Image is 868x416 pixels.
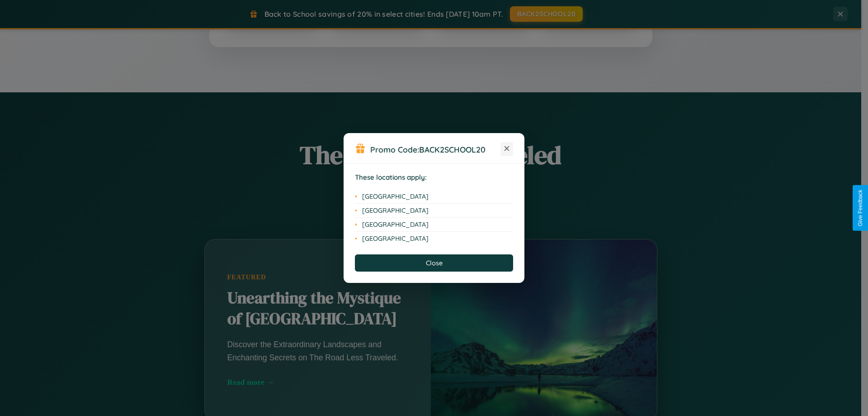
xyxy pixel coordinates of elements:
li: [GEOGRAPHIC_DATA] [355,232,513,245]
b: BACK2SCHOOL20 [419,144,486,154]
h3: Promo Code: [370,144,500,154]
li: [GEOGRAPHIC_DATA] [355,218,513,232]
strong: These locations apply: [355,173,427,182]
li: [GEOGRAPHIC_DATA] [355,190,513,204]
div: Give Feedback [857,190,863,226]
button: Close [355,254,513,272]
li: [GEOGRAPHIC_DATA] [355,204,513,218]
